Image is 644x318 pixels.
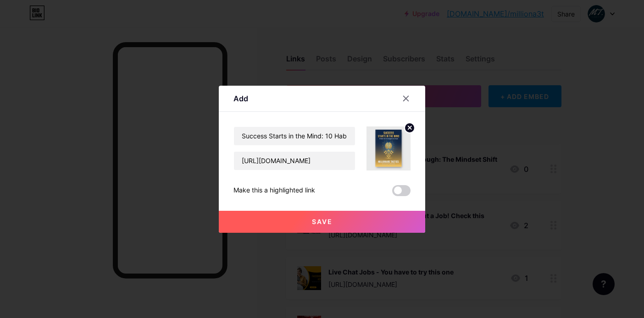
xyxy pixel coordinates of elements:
[312,218,333,225] span: Save
[366,126,411,170] img: link_thumbnail
[233,93,248,104] div: Add
[234,152,355,170] input: URL
[234,127,355,145] input: Title
[233,185,315,196] div: Make this a highlighted link
[219,211,425,233] button: Save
